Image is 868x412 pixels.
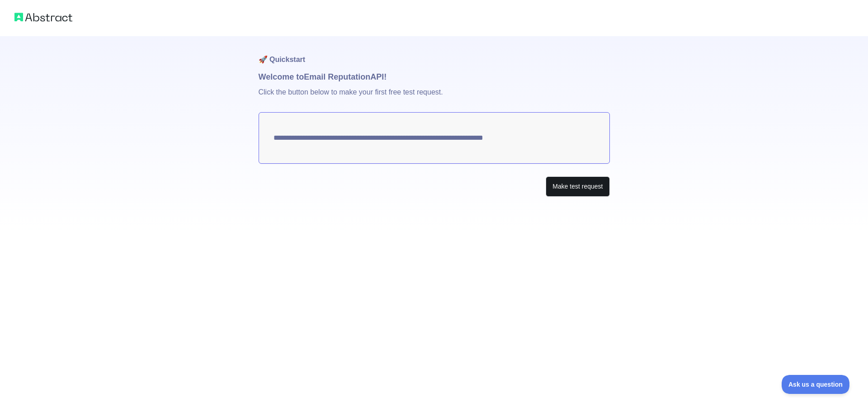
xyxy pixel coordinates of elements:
h1: 🚀 Quickstart [259,36,610,71]
iframe: Toggle Customer Support [782,375,850,394]
button: Make test request [546,176,609,197]
p: Click the button below to make your first free test request. [259,83,610,112]
h1: Welcome to Email Reputation API! [259,71,610,83]
img: Abstract logo [14,11,72,24]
